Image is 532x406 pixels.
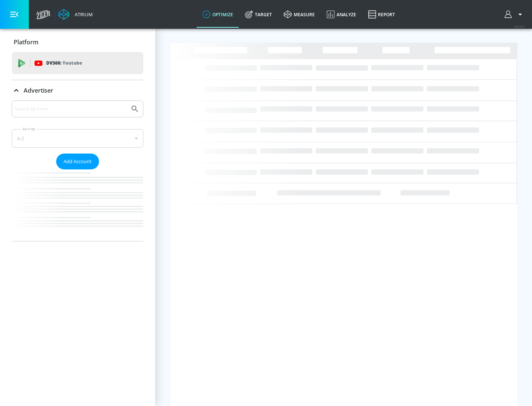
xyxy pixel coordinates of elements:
[14,38,38,46] p: Platform
[56,154,99,169] button: Add Account
[362,1,401,28] a: Report
[321,1,362,28] a: Analyze
[58,9,93,20] a: Atrium
[197,1,239,28] a: optimize
[12,52,143,74] div: DV360: Youtube
[21,127,37,131] label: Sort By
[12,32,143,52] div: Platform
[62,59,82,67] p: Youtube
[278,1,321,28] a: measure
[46,59,82,67] p: DV360:
[24,86,53,94] p: Advertiser
[12,100,143,241] div: Advertiser
[514,24,525,28] span: v 4.24.0
[72,11,93,18] div: Atrium
[64,157,92,166] span: Add Account
[12,129,143,148] div: A-Z
[12,80,143,101] div: Advertiser
[12,169,143,241] nav: list of Advertiser
[15,104,127,114] input: Search by name
[239,1,278,28] a: Target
